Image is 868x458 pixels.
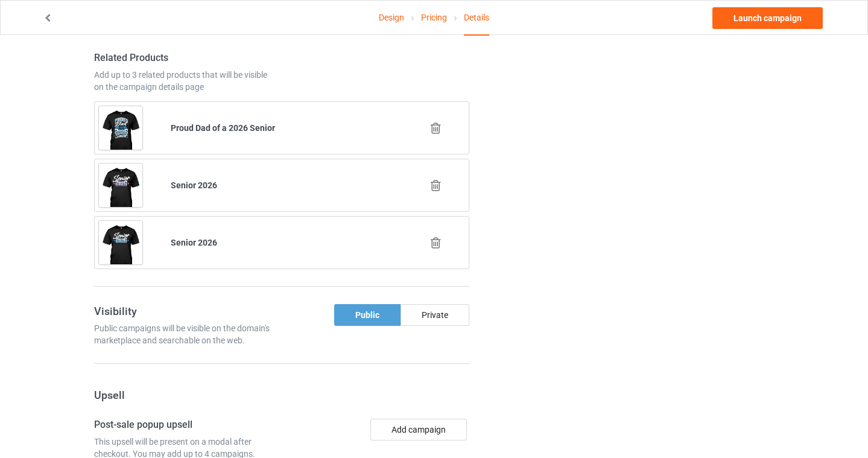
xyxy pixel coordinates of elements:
a: Launch campaign [712,7,823,29]
div: Details [464,1,489,36]
h4: Related Products [94,52,277,65]
div: Public [334,304,401,326]
b: Proud Dad of a 2026 Senior [171,123,275,133]
a: Pricing [421,1,447,34]
b: Senior 2026 [171,238,217,247]
h3: Upsell [94,388,469,402]
button: Add campaign [370,419,467,441]
h3: Visibility [94,304,277,318]
div: Public campaigns will be visible on the domain's marketplace and searchable on the web. [94,322,277,346]
h4: Post-sale popup upsell [94,419,277,431]
a: Design [379,1,404,34]
div: Private [401,304,469,326]
b: Senior 2026 [171,180,217,190]
div: Add up to 3 related products that will be visible on the campaign details page [94,69,277,93]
